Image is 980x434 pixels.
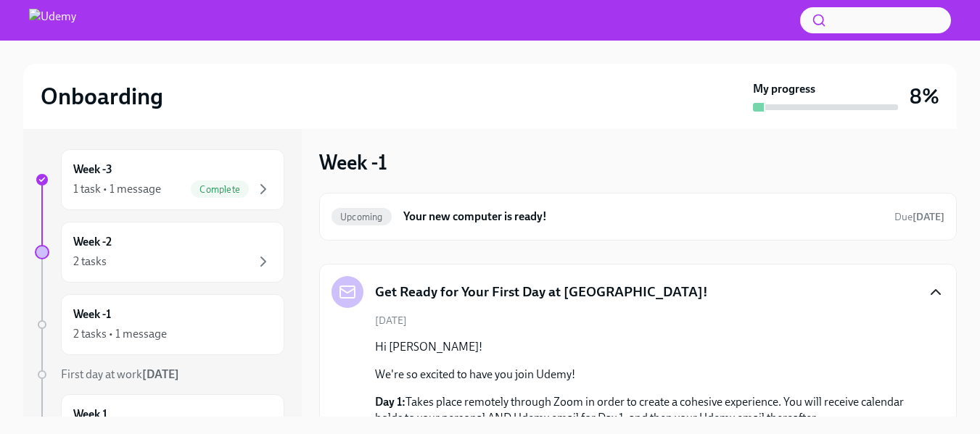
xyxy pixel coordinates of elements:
[910,83,939,109] h3: 8%
[35,149,284,210] a: Week -31 task • 1 messageComplete
[332,212,392,222] span: Upcoming
[29,9,76,32] img: Udemy
[375,314,407,327] span: [DATE]
[913,211,944,223] strong: [DATE]
[73,306,111,322] h6: Week -1
[375,283,708,301] h5: Get Ready for Your First Day at [GEOGRAPHIC_DATA]!
[191,184,249,195] span: Complete
[73,162,112,178] h6: Week -3
[73,234,112,250] h6: Week -2
[35,294,284,355] a: Week -12 tasks • 1 message
[894,211,944,223] span: Due
[35,367,284,383] a: First day at work[DATE]
[332,205,944,228] a: UpcomingYour new computer is ready!Due[DATE]
[375,367,921,383] p: We're so excited to have you join Udemy!
[73,406,107,422] h6: Week 1
[375,394,921,426] p: Takes place remotely through Zoom in order to create a cohesive experience. You will receive cale...
[73,254,107,270] div: 2 tasks
[142,367,179,381] strong: [DATE]
[403,209,883,225] h6: Your new computer is ready!
[753,81,815,97] strong: My progress
[61,367,179,381] span: First day at work
[375,339,921,355] p: Hi [PERSON_NAME]!
[73,181,161,197] div: 1 task • 1 message
[73,326,167,342] div: 2 tasks • 1 message
[375,395,405,409] strong: Day 1:
[319,149,387,175] h3: Week -1
[35,222,284,283] a: Week -22 tasks
[41,82,163,111] h2: Onboarding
